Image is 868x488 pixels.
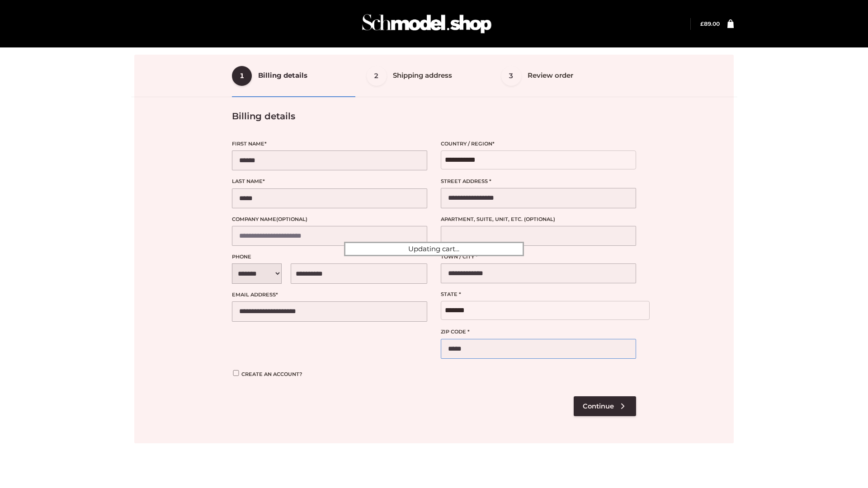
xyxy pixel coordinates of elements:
a: £89.00 [700,20,720,27]
img: Schmodel Admin 964 [359,6,495,42]
div: Updating cart... [344,242,524,256]
span: £ [700,20,704,27]
bdi: 89.00 [700,20,720,27]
